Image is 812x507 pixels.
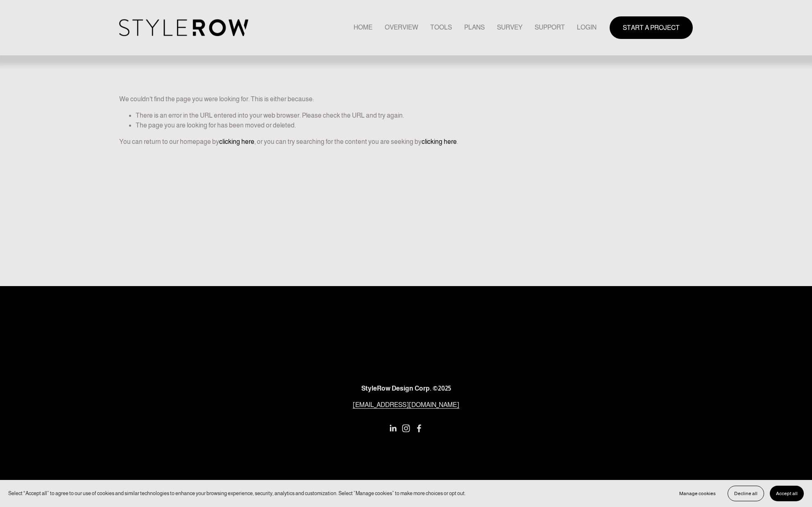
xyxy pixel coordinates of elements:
[8,489,466,497] p: Select “Accept all” to agree to our use of cookies and similar technologies to enhance your brows...
[734,491,758,496] span: Decline all
[219,138,254,145] a: clicking here
[415,424,423,432] a: Facebook
[422,138,457,145] a: clicking here
[430,22,452,33] a: TOOLS
[535,22,565,33] a: folder dropdown
[119,62,693,104] p: We couldn't find the page you were looking for. This is either because:
[385,22,418,33] a: OVERVIEW
[402,424,410,432] a: Instagram
[610,16,693,39] a: START A PROJECT
[577,22,597,33] a: LOGIN
[770,486,804,501] button: Accept all
[679,491,716,496] span: Manage cookies
[673,486,722,501] button: Manage cookies
[535,23,565,32] span: SUPPORT
[776,491,798,496] span: Accept all
[389,424,397,432] a: LinkedIn
[119,19,248,36] img: StyleRow
[119,137,693,147] p: You can return to our homepage by , or you can try searching for the content you are seeking by .
[136,111,693,120] li: There is an error in the URL entered into your web browser. Please check the URL and try again.
[136,120,693,130] li: The page you are looking for has been moved or deleted.
[728,486,764,501] button: Decline all
[464,22,485,33] a: PLANS
[361,385,451,392] strong: StyleRow Design Corp. ©2025
[353,400,459,410] a: [EMAIL_ADDRESS][DOMAIN_NAME]
[497,22,522,33] a: SURVEY
[354,22,372,33] a: HOME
